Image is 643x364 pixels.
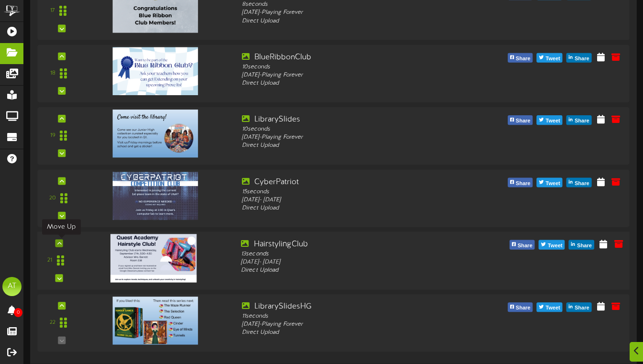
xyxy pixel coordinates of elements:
div: 11 seconds [242,312,474,320]
button: Tweet [537,178,563,188]
span: Share [514,54,533,64]
span: Share [573,116,591,126]
div: 21 [47,256,52,265]
span: Tweet [544,178,562,189]
button: Tweet [537,302,563,312]
button: Share [508,302,533,312]
div: [DATE] - Playing Forever [242,71,474,79]
img: 6472acaf-e8df-4358-a7de-015613763091.jpg [113,110,198,157]
img: 5580898a-4267-4c5b-9845-9d48fe440fd4.png [113,47,198,95]
div: [DATE] - Playing Forever [242,320,474,329]
span: Tweet [546,241,565,251]
div: 17 [50,7,55,15]
span: Tweet [544,54,562,64]
div: 18 [50,69,55,77]
div: LibrarySlides [242,114,474,125]
span: Share [575,241,594,251]
button: Tweet [539,240,565,250]
button: Share [509,240,534,250]
span: Tweet [544,116,562,126]
div: Direct Upload [242,204,474,212]
button: Share [567,178,592,188]
button: Share [508,178,533,188]
span: Share [516,241,534,251]
div: 10 seconds [242,63,474,71]
div: Direct Upload [241,266,476,275]
button: Share [569,240,594,250]
span: 0 [14,308,22,317]
div: 15 seconds [242,188,474,196]
button: Share [567,115,592,125]
img: 145a7ef1-1417-4c42-8a0d-ed64faba000e.jpg [113,297,198,344]
div: AT [2,277,22,296]
div: 19 [50,132,55,140]
div: Direct Upload [242,17,474,25]
div: 20 [49,194,56,202]
div: Direct Upload [242,79,474,88]
div: 22 [50,319,55,327]
span: Share [514,303,533,313]
button: Tweet [537,53,563,63]
div: LibrarySlidesHG [242,301,474,312]
span: Share [514,116,533,126]
div: [DATE] - Playing Forever [242,133,474,142]
div: BlueRibbonClub [242,52,474,63]
span: Share [573,54,591,64]
span: Share [573,303,591,313]
div: Direct Upload [242,329,474,337]
button: Tweet [537,115,563,125]
span: Share [573,178,591,189]
div: 13 seconds [241,250,476,258]
div: 10 seconds [242,125,474,133]
img: 27dfc335-b9b9-438b-9e6f-8c3f7be8b8e5.png [113,172,198,220]
div: [DATE] - [DATE] [242,196,474,204]
img: 25a93693-0cc5-4d2c-b0ac-e742ea921ba5.png [110,234,196,282]
button: Share [508,53,533,63]
button: Share [567,53,592,63]
div: Direct Upload [242,142,474,150]
div: [DATE] - [DATE] [241,258,476,266]
span: Tweet [544,303,562,313]
div: [DATE] - Playing Forever [242,9,474,17]
div: CyberPatriot [242,176,474,188]
span: Share [514,178,533,189]
div: 8 seconds [242,0,474,9]
button: Share [508,115,533,125]
div: HairstylingClub [241,239,476,250]
button: Share [567,302,592,312]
